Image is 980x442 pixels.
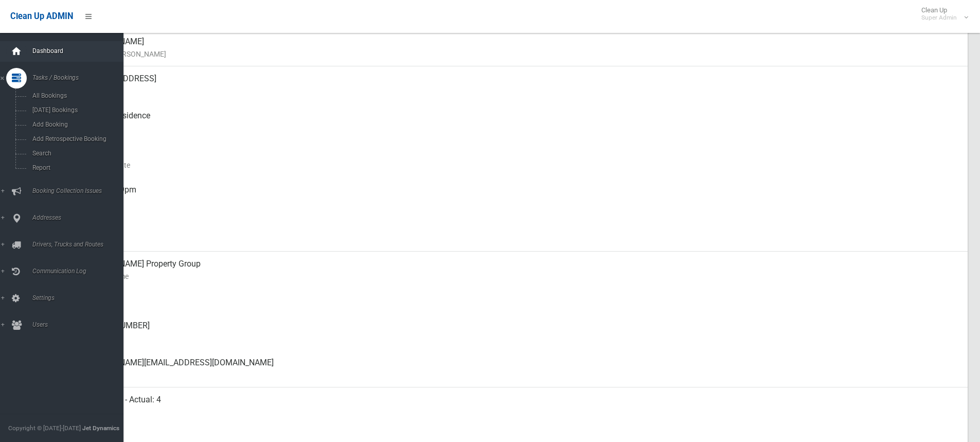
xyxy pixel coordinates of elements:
[29,164,122,171] span: Report
[82,252,959,289] div: [PERSON_NAME] Property Group
[82,122,959,134] small: Pickup Point
[8,425,81,432] span: Copyright © [DATE]-[DATE]
[82,350,959,387] div: [PERSON_NAME][EMAIL_ADDRESS][DOMAIN_NAME]
[29,92,122,99] span: All Bookings
[82,270,959,282] small: Contact Name
[82,369,959,381] small: Email
[82,48,959,60] small: Name of [PERSON_NAME]
[82,159,959,171] small: Collection Date
[29,187,131,195] span: Booking Collection Issues
[29,150,122,157] span: Search
[82,66,959,103] div: [STREET_ADDRESS]
[82,233,959,245] small: Zone
[29,294,131,302] span: Settings
[916,6,967,22] span: Clean Up
[29,107,122,114] span: [DATE] Bookings
[29,214,131,221] span: Addresses
[82,178,959,215] div: [DATE] 2:39pm
[82,215,959,252] div: [DATE]
[921,14,957,22] small: Super Admin
[29,241,131,248] span: Drivers, Trucks and Routes
[82,29,959,66] div: [PERSON_NAME]
[45,350,968,387] a: [PERSON_NAME][EMAIL_ADDRESS][DOMAIN_NAME]Email
[82,103,959,140] div: Front of Residence
[29,135,122,143] span: Add Retrospective Booking
[82,85,959,97] small: Address
[82,196,959,208] small: Collected At
[82,406,959,418] small: Items
[82,295,959,307] small: Mobile
[29,74,131,81] span: Tasks / Bookings
[82,313,959,350] div: [PHONE_NUMBER]
[29,47,131,55] span: Dashboard
[29,121,122,128] span: Add Booking
[10,11,73,21] span: Clean Up ADMIN
[82,332,959,344] small: Landline
[29,321,131,328] span: Users
[82,425,119,432] strong: Jet Dynamics
[29,268,131,275] span: Communication Log
[82,140,959,178] div: [DATE]
[82,387,959,425] div: Mattress: 2 - Actual: 4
